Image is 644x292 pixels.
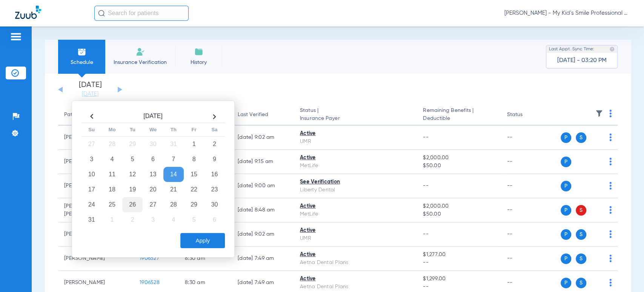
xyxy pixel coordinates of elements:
[609,182,612,189] img: group-dot-blue.svg
[501,174,552,198] td: --
[423,231,429,237] span: --
[180,233,225,248] button: Apply
[300,227,411,235] div: Active
[300,235,411,242] div: UMR
[576,132,586,143] span: S
[300,283,411,291] div: Aetna Dental Plans
[300,130,411,138] div: Active
[606,256,644,292] iframe: Chat Widget
[576,278,586,288] span: S
[300,251,411,259] div: Active
[609,255,612,262] img: group-dot-blue.svg
[561,181,571,191] span: P
[64,111,97,119] div: Patient Name
[609,158,612,165] img: group-dot-blue.svg
[300,186,411,194] div: Liberty Dental
[64,59,100,66] span: Schedule
[140,256,159,261] span: 1906527
[501,150,552,174] td: --
[609,110,612,117] img: group-dot-blue.svg
[102,110,204,123] th: [DATE]
[501,126,552,150] td: --
[561,278,571,288] span: P
[561,132,571,143] span: P
[561,229,571,240] span: P
[68,81,113,98] li: [DATE]
[10,32,22,41] img: hamburger-icon
[232,222,294,247] td: [DATE] 9:02 AM
[232,247,294,271] td: [DATE] 7:49 AM
[232,150,294,174] td: [DATE] 9:15 AM
[300,138,411,146] div: UMR
[417,104,501,126] th: Remaining Benefits |
[58,247,134,271] td: [PERSON_NAME]
[94,6,189,21] input: Search for patients
[300,162,411,170] div: MetLife
[300,259,411,267] div: Aetna Dental Plans
[232,126,294,150] td: [DATE] 9:02 AM
[609,230,612,238] img: group-dot-blue.svg
[238,111,288,119] div: Last Verified
[64,111,128,119] div: Patient Name
[423,115,495,123] span: Deductible
[561,205,571,216] span: P
[300,275,411,283] div: Active
[609,134,612,141] img: group-dot-blue.svg
[576,253,586,264] span: S
[423,275,495,283] span: $1,299.00
[300,154,411,162] div: Active
[576,205,586,216] span: S
[501,247,552,271] td: --
[68,90,113,98] a: [DATE]
[300,178,411,186] div: See Verification
[300,202,411,210] div: Active
[504,9,629,17] span: [PERSON_NAME] - My Kid's Smile Professional Circle
[423,135,429,140] span: --
[549,45,594,53] span: Last Appt. Sync Time:
[501,222,552,247] td: --
[501,104,552,126] th: Status
[423,183,429,188] span: --
[423,283,495,291] span: --
[423,259,495,267] span: --
[232,198,294,222] td: [DATE] 8:48 AM
[300,210,411,218] div: MetLife
[238,111,268,119] div: Last Verified
[557,57,607,64] span: [DATE] - 03:20 PM
[501,198,552,222] td: --
[194,47,203,56] img: History
[609,47,615,52] img: last sync help info
[576,229,586,240] span: S
[609,206,612,214] img: group-dot-blue.svg
[179,247,232,271] td: 8:30 AM
[423,154,495,162] span: $2,000.00
[181,59,217,66] span: History
[294,104,417,126] th: Status |
[423,251,495,259] span: $1,277.00
[77,47,86,56] img: Schedule
[15,6,41,19] img: Zuub Logo
[423,162,495,170] span: $50.00
[136,47,145,56] img: Manual Insurance Verification
[232,174,294,198] td: [DATE] 9:00 AM
[423,210,495,218] span: $50.00
[300,115,411,123] span: Insurance Payer
[423,202,495,210] span: $2,000.00
[111,59,169,66] span: Insurance Verification
[595,110,603,117] img: filter.svg
[561,157,571,167] span: P
[98,10,105,17] img: Search Icon
[561,253,571,264] span: P
[140,280,160,285] span: 1906528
